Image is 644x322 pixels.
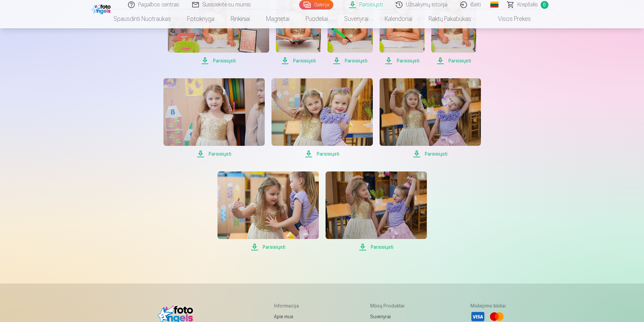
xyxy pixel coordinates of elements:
span: Parsisiųsti [380,57,424,65]
span: Krepšelis [517,1,538,9]
a: Raktų pakabukas [420,9,479,28]
span: Parsisiųsti [380,150,481,158]
a: Puodeliai [298,9,336,28]
a: Kalendoriai [377,9,420,28]
a: Visos prekės [479,9,539,28]
span: 0 [541,1,548,9]
span: Parsisiųsti [326,243,427,251]
a: Parsisiųsti [326,171,427,251]
a: Parsisiųsti [272,78,373,158]
a: Parsisiųsti [380,78,481,158]
a: Fotoknyga [179,9,223,28]
span: Parsisiųsti [431,57,476,65]
span: Parsisiųsti [168,57,269,65]
h5: Informacija [274,302,319,309]
span: Parsisiųsti [328,57,372,65]
span: Parsisiųsti [163,150,265,158]
a: Magnetai [258,9,298,28]
a: Rinkiniai [223,9,258,28]
span: Parsisiųsti [217,243,319,251]
span: Parsisiųsti [276,57,321,65]
a: Suvenyrai [336,9,377,28]
a: Parsisiųsti [217,171,319,251]
a: Spausdinti nuotraukas [105,9,179,28]
img: /fa2 [92,3,112,14]
a: Suvenyrai [370,312,419,321]
a: Parsisiųsti [163,78,265,158]
a: Apie mus [274,312,319,321]
h5: Mūsų produktai [370,302,419,309]
h5: Mokėjimo būdai [470,302,506,309]
span: Parsisiųsti [272,150,373,158]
